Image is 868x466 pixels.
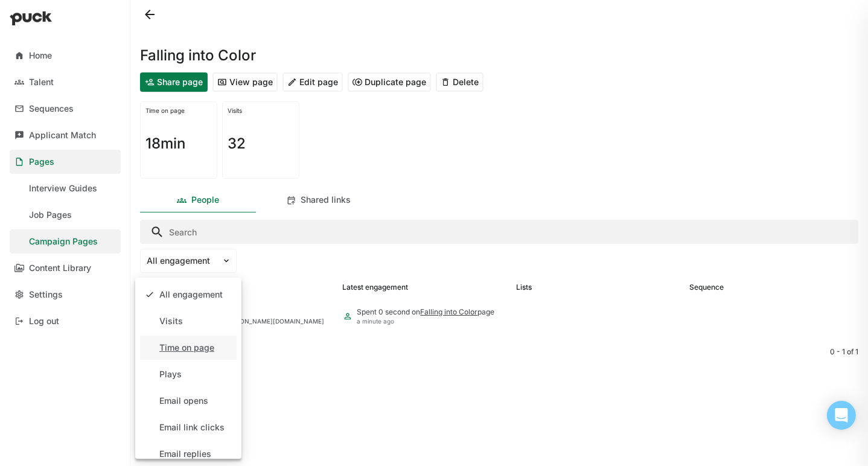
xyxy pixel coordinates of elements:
div: Email replies [159,449,211,459]
div: Sequences [29,104,74,114]
div: 0 - 1 of 1 [140,348,858,356]
div: Sequence [690,283,724,292]
a: Interview Guides [10,176,121,200]
div: Visits [159,316,183,327]
a: Sequences [10,97,121,121]
div: Campaign Pages [29,237,98,247]
div: [EMAIL_ADDRESS][PERSON_NAME][DOMAIN_NAME] [169,318,333,325]
button: View page [212,72,278,92]
div: Time on page [145,107,212,114]
a: Falling into Color [421,307,478,316]
div: Pages [29,157,54,167]
div: Open Intercom Messenger [827,401,856,430]
div: Talent [29,77,54,88]
div: Content Library [29,263,91,273]
a: Home [10,43,121,68]
a: Talent [10,70,121,94]
div: Email link clicks [159,423,225,433]
a: Settings [10,282,121,307]
a: Campaign Pages [10,229,121,254]
a: Applicant Match [10,123,121,147]
div: Plays [159,369,182,380]
a: Job Pages [10,203,121,227]
a: Content Library [10,256,121,280]
button: Delete [436,72,483,92]
button: Edit page [282,72,343,92]
div: Time on page [159,343,214,353]
div: Interview Guides [29,184,97,194]
div: Home [29,51,52,61]
div: Email opens [159,396,208,406]
div: Spent 0 second on page [357,308,495,316]
h1: 18min [145,136,185,151]
div: All engagement [159,290,223,300]
div: Lists [516,283,532,292]
input: Search [140,220,858,244]
div: Latest engagement [343,283,409,292]
div: a minute ago [357,318,495,325]
div: Log out [29,316,59,327]
div: Applicant Match [29,130,96,141]
div: [PERSON_NAME] [169,308,333,316]
div: Shared links [301,195,351,205]
h1: Falling into Color [140,48,256,63]
button: Duplicate page [348,72,431,92]
h1: 32 [228,136,246,151]
div: Settings [29,290,63,300]
div: Job Pages [29,210,72,220]
button: Share page [140,72,208,92]
a: Pages [10,150,121,174]
div: Visits [228,107,294,114]
div: People [191,195,219,205]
